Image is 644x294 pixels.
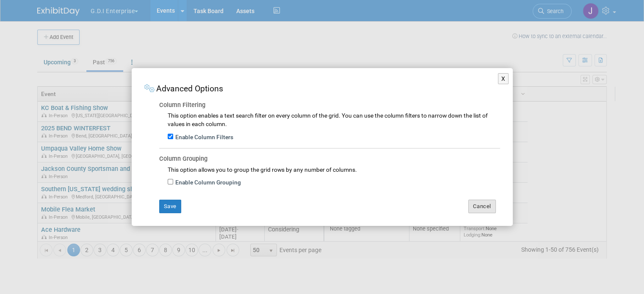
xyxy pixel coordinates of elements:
div: Column Filtering [159,95,500,110]
button: Save [159,200,181,213]
label: Enable Column Grouping [173,179,241,187]
button: Cancel [468,200,496,213]
div: This option allows you to group the grid rows by any number of columns. [168,164,500,174]
div: Advanced Options [144,81,500,95]
button: X [498,73,509,84]
div: This option enables a text search filter on every column of the grid. You can use the column filt... [168,110,500,129]
label: Enable Column Filters [173,133,233,142]
div: Column Grouping [159,148,500,164]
